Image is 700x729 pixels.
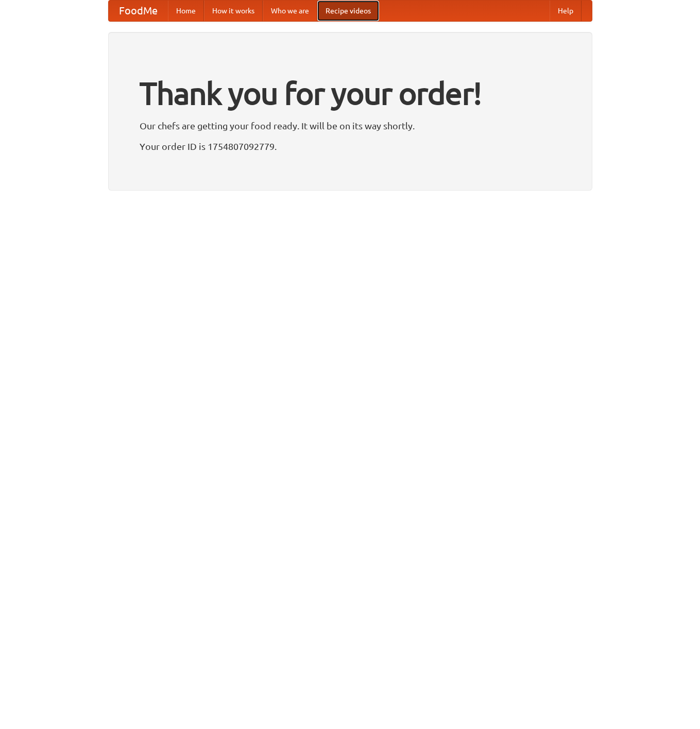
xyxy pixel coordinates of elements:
[168,1,204,21] a: Home
[140,69,561,118] h1: Thank you for your order!
[263,1,317,21] a: Who we are
[109,1,168,21] a: FoodMe
[140,118,561,133] p: Our chefs are getting your food ready. It will be on its way shortly.
[550,1,582,21] a: Help
[317,1,379,21] a: Recipe videos
[204,1,263,21] a: How it works
[140,139,561,154] p: Your order ID is 1754807092779.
